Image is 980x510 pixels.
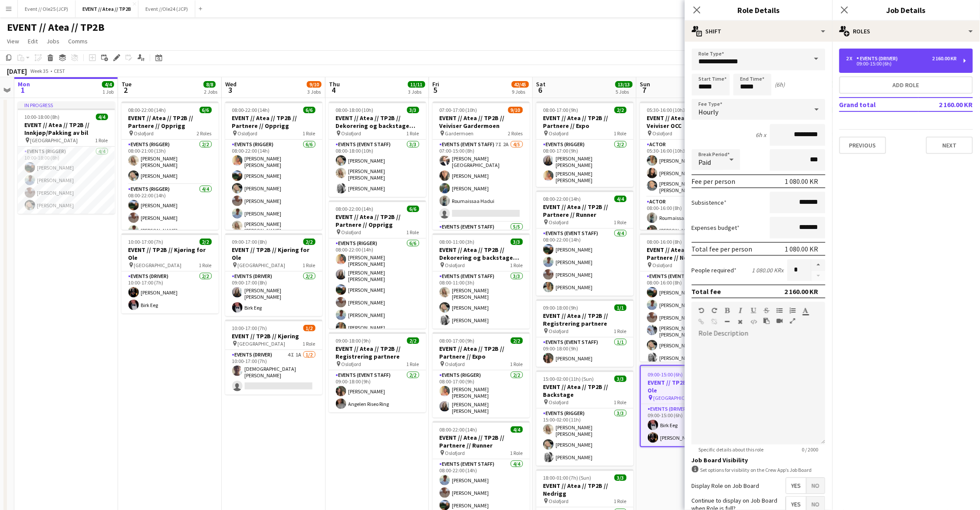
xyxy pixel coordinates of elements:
[29,68,50,74] span: Week 35
[433,345,530,360] h3: EVENT // Atea // TP2B // Partnere // Expo
[407,361,419,367] span: 1 Role
[536,370,634,466] app-job-card: 15:00-02:00 (11h) (Sun)3/3EVENT // Atea // TP2B // Backstage Oslofjord1 RoleEvents (Rigger)3/315:...
[30,137,78,144] span: [GEOGRAPHIC_DATA]
[795,446,825,453] span: 0 / 2000
[614,130,627,137] span: 1 Role
[699,158,711,167] span: Paid
[536,337,634,367] app-card-role: Events (Event Staff)1/109:00-18:00 (9h)[PERSON_NAME]
[692,482,760,490] label: Display Role on Job Board
[122,101,219,230] app-job-card: 08:00-22:00 (14h)6/6EVENT // Atea // TP2B // Partnere // Opprigg Oslofjord2 RolesEvents (Rigger)2...
[342,229,362,235] span: Oslofjord
[510,361,523,367] span: 1 Role
[751,318,757,325] button: HTML Code
[536,80,546,88] span: Sat
[407,130,419,137] span: 1 Role
[692,456,825,464] h3: Job Board Visibility
[846,62,957,66] div: 09:00-15:00 (6h)
[303,239,316,245] span: 2/2
[536,482,634,497] h3: EVENT // Atea // TP2B // Nedrigg
[756,131,766,139] div: 6h x
[647,239,682,245] span: 08:00-16:00 (8h)
[7,21,105,34] h1: EVENT // Atea // TP2B
[18,101,115,108] div: In progress
[692,287,721,296] div: Total fee
[440,239,475,245] span: 08:00-11:00 (3h)
[536,229,634,296] app-card-role: Events (Event Staff)4/408:00-22:00 (14h)[PERSON_NAME][PERSON_NAME][PERSON_NAME][PERSON_NAME]
[46,37,59,45] span: Jobs
[96,114,108,120] span: 4/4
[329,200,426,329] app-job-card: 08:00-22:00 (14h)6/6EVENT // Atea // TP2B // Partnere // Opprigg Oslofjord1 RoleEvents (Rigger)6/...
[303,130,316,137] span: 1 Role
[329,80,340,88] span: Thu
[614,328,627,334] span: 1 Role
[543,107,579,113] span: 08:00-17:00 (9h)
[445,361,465,367] span: Oslofjord
[692,224,740,232] label: Expenses budget
[640,365,737,447] div: 09:00-15:00 (6h)2/2EVENT // TP2B // Kjøring for Ole [GEOGRAPHIC_DATA]1 RoleEvents (Driver)2/209:0...
[512,81,529,88] span: 42/45
[122,271,219,314] app-card-role: Events (Driver)2/210:00-17:00 (7h)[PERSON_NAME]Birk Eeg
[692,199,727,206] label: Subsistence
[7,67,27,75] div: [DATE]
[24,36,41,47] a: Edit
[549,219,569,226] span: Oslofjord
[725,307,731,314] button: Bold
[122,140,219,184] app-card-role: Events (Rigger)2/208:00-21:00 (13h)[PERSON_NAME] [PERSON_NAME][PERSON_NAME]
[785,245,819,253] div: 1 080.00 KR
[433,434,530,449] h3: EVENT // Atea // TP2B // Partnere // Runner
[536,190,634,296] div: 08:00-22:00 (14h)4/4EVENT // Atea // TP2B // Partnere // Runner Oslofjord1 RoleEvents (Event Staf...
[752,266,784,274] div: 1 080.00 KR x
[431,85,440,95] span: 5
[336,337,371,344] span: 09:00-18:00 (9h)
[128,107,166,113] span: 08:00-22:00 (14h)
[329,345,426,360] h3: EVENT // Atea // TP2B // Registrering partnere
[122,80,132,88] span: Tue
[510,262,523,268] span: 1 Role
[857,56,901,62] div: Events (Driver)
[303,262,316,268] span: 1 Role
[511,426,523,433] span: 4/4
[329,239,426,336] app-card-role: Events (Rigger)6/608:00-22:00 (14h)[PERSON_NAME] [PERSON_NAME][PERSON_NAME] [PERSON_NAME][PERSON_...
[615,107,627,113] span: 2/2
[640,233,737,362] div: 08:00-16:00 (8h)6/6EVENT // Atea // TP2B // Partnere // Nedrigg Oslofjord1 RoleEvents (Event Staf...
[614,219,627,226] span: 1 Role
[128,239,164,245] span: 10:00-17:00 (7h)
[785,287,819,296] div: 2 160.00 KR
[329,101,426,197] div: 08:00-18:00 (10h)3/3EVENT // Atea // TP2B // Dekorering og backstage oppsett Oslofjord1 RoleEvent...
[543,474,592,481] span: 18:00-01:00 (7h) (Sun)
[445,130,474,137] span: Gardermoen
[839,76,973,94] button: Add role
[536,383,634,399] h3: EVENT // Atea // TP2B // Backstage
[692,245,753,253] div: Total fee per person
[640,101,737,230] div: 05:30-16:00 (10h30m)10/10EVENT // Atea // TP2B // Veiviser OCC Oslofjord2 RolesActor3/305:30-16:0...
[224,85,237,95] span: 3
[654,395,701,401] span: [GEOGRAPHIC_DATA]
[433,332,530,418] div: 08:00-17:00 (9h)2/2EVENT // Atea // TP2B // Partnere // Expo Oslofjord1 RoleEvents (Rigger)2/208:...
[785,177,819,186] div: 1 080.00 KR
[536,409,634,466] app-card-role: Events (Rigger)3/315:00-02:00 (11h)[PERSON_NAME] [PERSON_NAME][PERSON_NAME][PERSON_NAME]
[138,0,195,17] button: Event //Ole24 (JCP)
[926,137,973,154] button: Next
[536,101,634,187] div: 08:00-17:00 (9h)2/2EVENT // Atea // TP2B // Partnere // Expo Oslofjord1 RoleEvents (Rigger)2/208:...
[433,101,530,230] app-job-card: 07:00-17:00 (10h)9/10EVENT // Atea // TP2B // Veiviser Gardermoen Gardermoen2 RolesEvents (Event ...
[303,325,316,331] span: 1/2
[43,36,63,47] a: Jobs
[342,361,362,367] span: Oslofjord
[232,107,270,113] span: 08:00-22:00 (14h)
[25,114,60,120] span: 10:00-18:00 (8h)
[616,88,632,95] div: 5 Jobs
[615,376,627,382] span: 3/3
[102,81,114,88] span: 4/4
[738,307,744,314] button: Italic
[751,307,757,314] button: Underline
[640,140,737,197] app-card-role: Actor3/305:30-16:00 (10h30m)[PERSON_NAME][PERSON_NAME][PERSON_NAME] [PERSON_NAME] Stenvadet
[225,320,322,395] app-job-card: 10:00-17:00 (7h)1/2EVENT // TP2B // Kjøring [GEOGRAPHIC_DATA]1 RoleEvents (Driver)4I1A1/210:00-17...
[225,233,322,316] app-job-card: 09:00-17:00 (8h)2/2EVENT // TP2B // Kjøring for Ole [GEOGRAPHIC_DATA]1 RoleEvents (Driver)2/209:0...
[615,474,627,481] span: 3/3
[336,107,374,113] span: 08:00-18:00 (10h)
[200,107,212,113] span: 6/6
[134,262,182,268] span: [GEOGRAPHIC_DATA]
[408,88,425,95] div: 3 Jobs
